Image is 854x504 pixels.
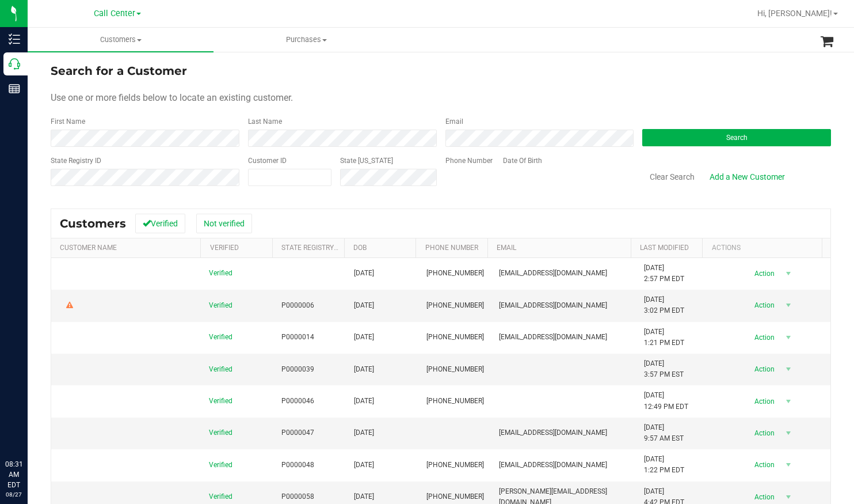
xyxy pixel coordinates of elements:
span: Hi, [PERSON_NAME]! [757,9,832,18]
a: Customers [28,28,213,52]
span: Action [744,266,781,282]
button: Not verified [196,214,252,233]
span: [DATE] [354,364,374,375]
span: P0000014 [281,332,314,343]
span: Verified [209,491,232,502]
span: [PHONE_NUMBER] [426,300,484,311]
span: [DATE] 12:49 PM EDT [644,390,688,412]
label: Phone Number [445,156,493,166]
span: P0000046 [281,396,314,407]
div: Warning - Level 2 [64,300,75,311]
span: select [781,329,796,346]
span: [DATE] [354,268,374,279]
span: [PHONE_NUMBER] [426,332,484,343]
label: State Registry ID [51,156,101,166]
a: State Registry Id [281,244,342,252]
a: Add a New Customer [702,167,792,187]
a: Last Modified [640,244,689,252]
span: Action [744,425,781,441]
span: select [781,297,796,313]
span: [DATE] 3:57 PM EST [644,358,684,380]
span: [DATE] 3:02 PM EDT [644,294,684,316]
inline-svg: Reports [9,83,20,94]
span: [DATE] [354,300,374,311]
button: Search [642,129,831,146]
label: State [US_STATE] [340,156,393,166]
span: Action [744,457,781,473]
span: [DATE] 1:21 PM EDT [644,327,684,348]
span: [DATE] [354,332,374,343]
inline-svg: Inventory [9,33,20,45]
span: Purchases [214,35,399,45]
span: Customers [28,35,213,45]
span: P0000058 [281,491,314,502]
span: P0000047 [281,427,314,438]
span: Verified [209,396,232,407]
span: [DATE] 1:22 PM EDT [644,454,684,476]
span: [PHONE_NUMBER] [426,268,484,279]
span: Use one or more fields below to locate an existing customer. [51,92,293,103]
span: Verified [209,300,232,311]
inline-svg: Call Center [9,58,20,70]
button: Verified [135,214,185,233]
label: Last Name [248,116,282,127]
span: Action [744,329,781,346]
label: Date Of Birth [503,156,542,166]
span: [DATE] [354,460,374,471]
span: [DATE] 9:57 AM EST [644,422,684,444]
span: [DATE] 2:57 PM EDT [644,263,684,285]
a: Purchases [213,28,399,52]
span: [EMAIL_ADDRESS][DOMAIN_NAME] [499,268,607,279]
button: Clear Search [642,167,702,187]
a: Email [497,244,516,252]
span: Search for a Customer [51,64,187,78]
span: Action [744,297,781,313]
span: Call Center [94,9,135,18]
span: [EMAIL_ADDRESS][DOMAIN_NAME] [499,332,607,343]
a: DOB [353,244,367,252]
span: [PHONE_NUMBER] [426,396,484,407]
span: Verified [209,332,232,343]
label: Email [445,116,463,127]
a: Phone Number [425,244,478,252]
span: select [781,393,796,410]
label: First Name [51,116,85,127]
span: P0000039 [281,364,314,375]
span: [PHONE_NUMBER] [426,364,484,375]
span: [EMAIL_ADDRESS][DOMAIN_NAME] [499,300,607,311]
span: Customers [60,217,126,230]
a: Verified [210,244,239,252]
p: 08:31 AM EDT [5,459,22,490]
p: 08/27 [5,490,22,499]
label: Customer ID [248,156,287,166]
span: P0000006 [281,300,314,311]
span: Verified [209,268,232,279]
a: Customer Name [60,244,117,252]
span: Action [744,393,781,410]
span: Verified [209,364,232,375]
span: select [781,266,796,282]
span: select [781,425,796,441]
span: [EMAIL_ADDRESS][DOMAIN_NAME] [499,427,607,438]
span: Verified [209,427,232,438]
span: [DATE] [354,396,374,407]
span: select [781,361,796,377]
span: Action [744,361,781,377]
span: Search [726,134,748,142]
span: Verified [209,460,232,471]
span: [DATE] [354,491,374,502]
div: Actions [712,244,818,252]
span: [PHONE_NUMBER] [426,460,484,471]
span: [PHONE_NUMBER] [426,491,484,502]
span: P0000048 [281,460,314,471]
span: [DATE] [354,427,374,438]
span: select [781,457,796,473]
span: [EMAIL_ADDRESS][DOMAIN_NAME] [499,460,607,471]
